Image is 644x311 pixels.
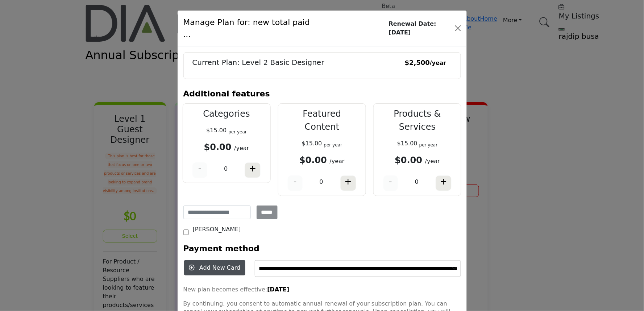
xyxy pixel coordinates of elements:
button: Close [453,22,464,34]
h4: + [249,163,256,174]
span: /year [425,158,440,165]
p: 0 [224,165,228,173]
p: [PERSON_NAME] [193,225,241,234]
p: Featured Content [285,107,359,133]
span: $15.00 [397,140,417,147]
p: Categories [190,107,264,120]
span: $15.00 [302,140,322,147]
h1: Manage Plan for: new total paid ... [183,16,311,40]
sub: per year [228,129,247,134]
button: + [436,175,452,191]
b: $0.00 [395,155,422,165]
span: /year [234,145,249,152]
sub: per year [419,142,438,148]
span: Add New Card [199,264,240,271]
b: $0.00 [299,155,327,165]
span: $15.00 [206,127,227,134]
b: Renewal Date: [DATE] [389,20,456,37]
h5: Current Plan: Level 2 Basic Designer [192,58,324,67]
p: 0 [320,178,323,186]
p: 0 [415,178,419,186]
h4: + [345,177,352,187]
span: /year [330,158,345,165]
sub: per year [324,142,342,148]
button: + [340,175,356,191]
p: Products & Services [380,107,454,133]
strong: [DATE] [267,286,289,293]
p: New plan becomes effective: [183,286,461,294]
p: $2,500 [405,58,446,67]
h4: + [440,177,447,187]
small: /year [430,59,446,66]
button: + [245,162,261,178]
button: Add New Card [184,260,245,275]
h3: Payment method [183,242,260,254]
h3: Additional features [183,88,270,100]
b: $0.00 [204,142,232,152]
